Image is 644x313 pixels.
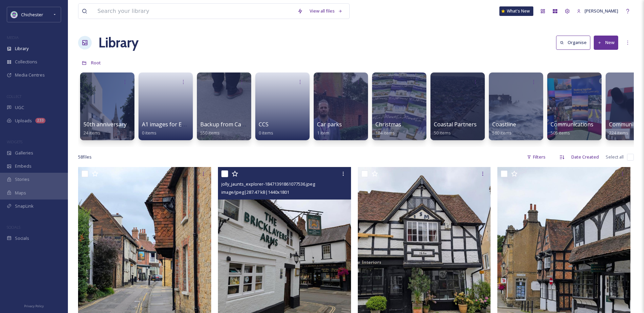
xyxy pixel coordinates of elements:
button: Organise [556,36,590,49]
span: 0 items [259,130,273,136]
span: Communities [609,121,643,128]
a: Privacy Policy [24,301,44,310]
a: [PERSON_NAME] [573,4,622,18]
span: WIDGETS [7,139,22,144]
a: CCS0 items [259,121,273,136]
span: Privacy Policy [24,304,44,308]
a: Communities224 items [609,121,643,136]
span: Christmas [375,121,401,128]
span: UGC [15,104,24,111]
span: SOCIALS [7,225,20,230]
img: Logo_of_Chichester_District_Council.png [11,11,18,18]
span: Collections [15,59,37,65]
a: Library [98,33,139,53]
span: CCS [259,121,269,128]
span: Coastal Partners [434,121,477,128]
span: 24 items [84,130,100,136]
span: MEDIA [7,35,19,40]
div: Filters [523,150,549,164]
a: Christmas184 items [375,121,401,136]
span: 1 item [317,130,329,136]
span: 580 items [492,130,512,136]
button: New [594,36,618,49]
span: Root [91,60,101,66]
span: A1 images for EPH walls [142,121,203,128]
span: [PERSON_NAME] [585,8,618,14]
span: 50th anniversary [84,121,127,128]
a: Organise [556,36,594,49]
input: Search your library [94,4,294,19]
a: Coastal Partners50 items [434,121,477,136]
a: 50th anniversary24 items [84,121,127,136]
span: Select all [606,154,624,160]
span: COLLECT [7,94,21,99]
a: Root [91,59,101,67]
span: 58 file s [78,154,92,160]
span: Maps [15,190,26,196]
a: What's New [499,6,533,16]
a: Communications505 items [551,121,593,136]
span: 505 items [551,130,570,136]
span: SnapLink [15,203,34,209]
span: Backup from Camera [200,121,254,128]
span: 0 items [142,130,157,136]
a: Backup from Camera550 items [200,121,254,136]
span: Media Centres [15,72,45,78]
span: 50 items [434,130,451,136]
a: Coastline580 items [492,121,516,136]
span: Galleries [15,150,33,156]
span: jolly_jaunts_explorer-18471391861077536.jpeg [221,181,315,187]
span: Library [15,45,29,52]
span: Socials [15,235,29,242]
a: A1 images for EPH walls0 items [142,121,203,136]
span: Embeds [15,163,32,169]
div: 233 [35,118,45,123]
span: 184 items [375,130,395,136]
span: Coastline [492,121,516,128]
span: Chichester [21,12,43,18]
span: 224 items [609,130,628,136]
div: Date Created [568,150,602,164]
span: image/jpeg | 287.47 kB | 1440 x 1801 [221,189,289,195]
span: Uploads [15,118,32,124]
span: Communications [551,121,593,128]
span: Stories [15,176,30,183]
a: View all files [306,4,346,18]
span: 550 items [200,130,220,136]
a: Car parks1 item [317,121,342,136]
span: Car parks [317,121,342,128]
